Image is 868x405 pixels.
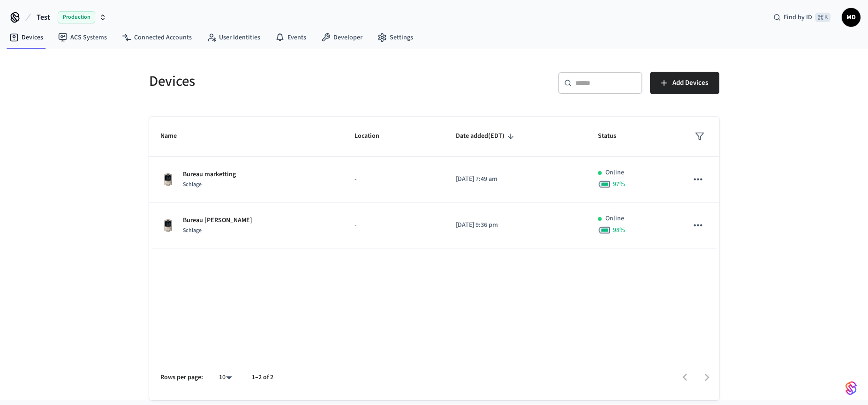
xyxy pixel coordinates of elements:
[766,9,838,26] div: Find by ID⌘ K
[605,168,624,178] p: Online
[355,174,433,184] p: -
[845,381,857,396] img: SeamLogoGradient.69752ec5.svg
[183,180,202,188] span: Schlage
[114,29,199,46] a: Connected Accounts
[183,226,202,234] span: Schlage
[37,12,50,23] span: Test
[355,220,433,230] p: -
[456,174,575,184] p: [DATE] 7:49 am
[456,220,575,230] p: [DATE] 9:36 pm
[149,117,719,248] table: sticky table
[214,371,237,384] div: 10
[355,129,392,143] span: Location
[199,29,268,46] a: User Identities
[605,214,624,224] p: Online
[672,77,708,89] span: Add Devices
[51,29,114,46] a: ACS Systems
[842,8,860,27] button: MD
[815,13,830,22] span: ⌘ K
[843,9,860,26] span: MD
[370,29,421,46] a: Settings
[149,72,429,91] h5: Devices
[160,172,175,187] img: Schlage Sense Smart Deadbolt with Camelot Trim, Front
[268,29,314,46] a: Events
[160,373,203,382] p: Rows per page:
[252,373,273,382] p: 1–2 of 2
[650,72,719,94] button: Add Devices
[183,216,252,225] p: Bureau [PERSON_NAME]
[784,13,812,22] span: Find by ID
[58,11,95,23] span: Production
[314,29,370,46] a: Developer
[598,129,628,143] span: Status
[183,170,236,180] p: Bureau marketting
[456,129,517,143] span: Date added(EDT)
[160,218,175,233] img: Schlage Sense Smart Deadbolt with Camelot Trim, Front
[2,29,51,46] a: Devices
[160,129,189,143] span: Name
[613,225,625,235] span: 98 %
[613,180,625,189] span: 97 %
